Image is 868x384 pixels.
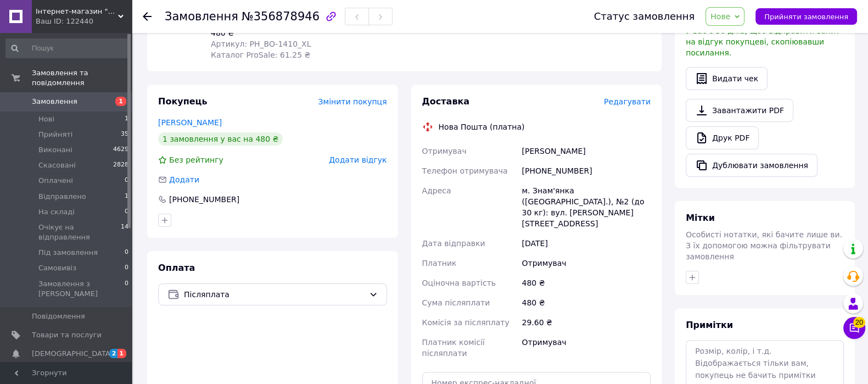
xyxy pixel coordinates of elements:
[422,298,490,307] span: Сума післяплати
[125,207,128,217] span: 0
[125,114,128,124] span: 1
[109,349,118,358] span: 2
[38,279,125,299] span: Замовлення з [PERSON_NAME]
[38,130,72,140] span: Прийняті
[686,230,842,261] span: Особисті нотатки, які бачите лише ви. З їх допомогою можна фільтрувати замовлення
[36,16,132,26] div: Ваш ID: 122440
[519,273,653,293] div: 480 ₴
[422,147,467,155] span: Отримувач
[422,239,485,248] span: Дата відправки
[38,114,54,124] span: Нові
[519,313,653,332] div: 29.60 ₴
[36,7,118,16] span: Інтернет-магазин "Sportive"
[32,349,113,359] span: [DEMOGRAPHIC_DATA]
[211,51,310,59] span: Каталог ProSale: 61.25 ₴
[686,99,793,122] a: Завантажити PDF
[32,330,102,340] span: Товари та послуги
[519,141,653,161] div: [PERSON_NAME]
[242,10,320,23] span: №356878946
[115,97,126,106] span: 1
[604,97,651,106] span: Редагувати
[755,8,857,25] button: Прийняти замовлення
[158,263,195,273] span: Оплата
[436,121,528,132] div: Нова Пошта (платна)
[125,248,128,258] span: 0
[422,318,509,327] span: Комісія за післяплату
[113,145,128,155] span: 4629
[853,317,865,328] span: 20
[38,192,86,202] span: Відправлено
[38,263,76,273] span: Самовивіз
[594,11,695,22] div: Статус замовлення
[32,97,77,107] span: Замовлення
[5,38,130,58] input: Пошук
[519,293,653,313] div: 480 ₴
[121,222,128,242] span: 14
[169,175,199,184] span: Додати
[519,332,653,363] div: Отримувач
[113,160,128,170] span: 2828
[143,11,152,22] div: Повернутися назад
[686,67,768,90] button: Видати чек
[422,279,496,287] span: Оціночна вартість
[686,154,817,177] button: Дублювати замовлення
[125,192,128,202] span: 1
[422,338,485,358] span: Платник комісії післяплати
[169,155,223,164] span: Без рейтингу
[38,160,76,170] span: Скасовані
[165,10,238,23] span: Замовлення
[764,13,848,21] span: Прийняти замовлення
[38,207,75,217] span: На складі
[329,155,387,164] span: Додати відгук
[32,311,85,321] span: Повідомлення
[519,161,653,181] div: [PHONE_NUMBER]
[686,126,759,149] a: Друк PDF
[422,186,451,195] span: Адреса
[38,248,98,258] span: Під замовлення
[38,145,72,155] span: Виконані
[32,68,132,88] span: Замовлення та повідомлення
[686,320,733,330] span: Примітки
[686,26,840,57] span: У вас є 30 днів, щоб відправити запит на відгук покупцеві, скопіювавши посилання.
[318,97,387,106] span: Змінити покупця
[158,132,283,146] div: 1 замовлення у вас на 480 ₴
[184,288,365,300] span: Післяплата
[125,263,128,273] span: 0
[117,349,126,358] span: 1
[158,118,222,127] a: [PERSON_NAME]
[168,194,240,205] div: [PHONE_NUMBER]
[38,176,73,186] span: Оплачені
[422,166,508,175] span: Телефон отримувача
[422,96,470,107] span: Доставка
[710,12,730,21] span: Нове
[158,96,208,107] span: Покупець
[686,213,715,223] span: Мітки
[125,279,128,299] span: 0
[121,130,128,140] span: 35
[211,40,311,48] span: Артикул: PH_BO-1410_XL
[125,176,128,186] span: 0
[38,222,121,242] span: Очікує на відправлення
[843,317,865,339] button: Чат з покупцем20
[422,259,457,268] span: Платник
[519,253,653,273] div: Отримувач
[519,233,653,253] div: [DATE]
[519,181,653,233] div: м. Знам'янка ([GEOGRAPHIC_DATA].), №2 (до 30 кг): вул. [PERSON_NAME][STREET_ADDRESS]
